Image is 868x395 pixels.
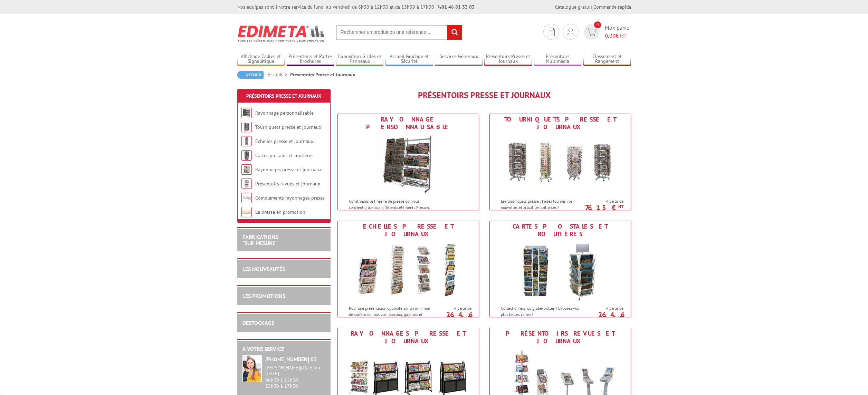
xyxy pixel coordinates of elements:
[555,3,631,10] div: |
[605,32,631,40] span: € HT
[436,306,471,311] span: A partir de
[385,54,433,65] a: Accueil Guidage et Sécurité
[237,71,264,79] a: Retour
[246,93,321,99] a: Présentoirs Presse et Journaux
[241,108,252,118] img: Rayonnage personnalisable
[265,365,325,377] div: [PERSON_NAME][DATE] au [DATE]
[588,306,623,311] span: A partir de
[255,124,321,130] a: Tourniquets presse et journaux
[336,54,384,65] a: Exposition Grilles et Panneaux
[489,221,631,317] a: Cartes postales et routières Cartes postales et routières Collectionneur ou globe-trotter ? Expos...
[583,54,631,65] a: Classement et Rangement
[433,312,471,321] p: 26.46 €
[337,91,631,100] h1: Présentoirs Presse et Journaux
[242,233,278,247] a: FABRICATIONS"Sur Mesure"
[344,240,472,302] img: Echelles presse et journaux
[241,193,252,203] img: Compléments rayonnages presse
[242,292,285,299] a: LES PROMOTIONS
[438,4,475,10] strong: 01 46 81 33 03
[492,223,629,238] div: Cartes postales et routières
[290,71,355,78] li: Présentoirs Presse et Journaux
[242,319,274,326] a: DESTOCKAGE
[501,305,586,317] p: Collectionneur ou globe-trotter ? Exposez vos plus belles cartes !
[548,28,555,36] img: devis rapide
[268,71,290,78] a: Accueil
[255,181,320,187] a: Présentoirs revues et journaux
[585,312,623,321] p: 26.46 €
[605,24,631,40] span: Mon panier
[593,4,631,10] a: Commande rapide
[594,21,601,28] span: 0
[242,266,285,272] a: LES NOUVEAUTÉS
[534,54,582,65] a: Présentoirs Multimédia
[255,110,314,116] a: Rayonnage personnalisable
[567,28,574,36] img: devis rapide
[265,356,317,363] strong: [PHONE_NUMBER] 03
[466,315,471,320] sup: HT
[241,136,252,146] img: Echelles presse et journaux
[618,315,623,320] sup: HT
[265,365,325,389] div: 08h30 à 12h30 13h30 à 17h30
[501,198,586,210] p: Les tourniquets presse : Faites tourner vos nouvelles et actualités saillantes !
[555,4,592,10] a: Catalogue gratuit
[241,122,252,132] img: Tourniquets presse et journaux
[237,21,325,46] img: Edimeta
[242,346,325,352] h2: A votre service
[237,3,475,10] div: Nos équipes sont à votre service du lundi au vendredi de 8h30 à 12h30 et de 13h30 à 17h30
[337,114,479,210] a: Rayonnage personnalisable Rayonnage personnalisable Construisez le linéaire de presse qui vous co...
[349,305,435,323] p: Pour une présentation optimale sur un minimum de surface de tous vos journaux, gazettes et hebdos !
[241,179,252,189] img: Présentoirs revues et journaux
[337,221,479,317] a: Echelles presse et journaux Echelles presse et journaux Pour une présentation optimale sur un min...
[340,116,477,131] div: Rayonnage personnalisable
[242,355,262,382] img: widget-service.jpg
[255,152,313,158] a: Cartes postales et routières
[586,28,597,36] img: devis rapide
[588,199,623,204] span: A partir de
[349,198,435,210] p: Construisez le linéaire de presse qui vous convient grâce aux différents éléments Presam.
[435,54,483,65] a: Services Généraux
[492,116,629,131] div: Tourniquets presse et journaux
[340,330,477,345] div: Rayonnages presse et journaux
[489,114,631,210] a: Tourniquets presse et journaux Tourniquets presse et journaux Les tourniquets presse : Faites tou...
[447,25,462,40] input: rechercher
[582,24,631,40] a: devis rapide 0 Mon panier 0,00€ HT
[605,32,616,39] span: 0,00
[237,54,285,65] a: Affichage Cadres et Signalétique
[241,150,252,161] img: Cartes postales et routières
[255,195,325,201] a: Compléments rayonnages presse
[484,54,532,65] a: Présentoirs Presse et Journaux
[255,209,305,215] a: La presse en promotion
[585,205,623,210] p: 76.15 €
[255,138,313,144] a: Echelles presse et journaux
[255,166,322,173] a: Rayonnages presse et journaux
[496,133,624,195] img: Tourniquets presse et journaux
[340,223,477,238] div: Echelles presse et journaux
[241,164,252,175] img: Rayonnages presse et journaux
[377,133,439,195] img: Rayonnage personnalisable
[492,330,629,345] div: Présentoirs revues et journaux
[241,207,252,217] img: La presse en promotion
[618,203,623,209] sup: HT
[287,54,334,65] a: Présentoirs et Porte-brochures
[496,240,624,302] img: Cartes postales et routières
[336,25,462,40] input: Rechercher un produit ou une référence...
